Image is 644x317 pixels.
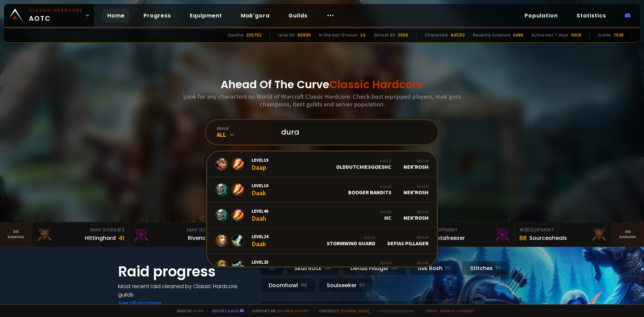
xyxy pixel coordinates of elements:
div: Realm [404,209,429,214]
a: Home [102,9,130,22]
span: Support me, [248,308,311,313]
input: Search a character... [277,120,430,144]
div: Skull Rock [286,261,339,275]
div: Booger Bandits [348,184,391,196]
span: Level 46 [252,208,268,214]
div: Level 60 [278,32,295,38]
div: 3486 [513,32,523,38]
a: [DOMAIN_NAME] [340,308,370,313]
div: Daah [252,208,268,222]
div: 41 [118,233,124,243]
small: EU [495,265,501,271]
a: Consent [457,308,475,313]
div: Nek'Rosh [404,158,429,170]
span: AOTC [29,7,83,23]
small: NA [301,282,307,288]
a: Level46DaahGuildHCRealmNek'Rosh [207,203,437,228]
div: Equipment [423,226,511,233]
h3: Look for any characters on World of Warcraft Classic Hardcore. Check best equipped players, mak'g... [180,93,464,108]
div: HC [380,209,391,221]
div: Realm [387,235,429,240]
div: Deaths [228,32,244,38]
a: Classic HardcoreAOTC [4,4,94,27]
a: Mak'Gora#2Rivench100 [129,222,225,247]
div: Defias Pillager [387,235,429,247]
a: Privacy [440,308,454,313]
div: Daak [252,233,268,248]
div: Stitches [462,261,509,275]
small: NA [391,265,398,271]
div: Defias Pillager [342,261,407,275]
div: 11008 [571,32,581,38]
div: Equipment [519,226,607,233]
div: Stormwind Guard [327,235,375,247]
div: Mak'Gora [36,226,124,233]
span: Level 10 [252,182,268,189]
a: Level24DaakGuildStormwind GuardRealmDefias Pillager [207,228,437,254]
div: Guild [363,260,392,265]
div: Daak [252,182,268,197]
div: All [217,131,273,139]
div: Soulseeker [318,278,373,293]
h1: Ahead Of The Curve [221,76,423,93]
a: See all progress [118,299,162,307]
a: Mak'Gora#3Hittinghard41 [32,222,129,247]
div: Daañ [252,259,268,273]
small: NA [324,265,331,271]
span: Classic Hardcore [329,77,423,92]
div: Stitches [404,260,429,272]
h1: Raid progress [118,261,252,282]
div: Sourceoheals [529,234,567,242]
span: # 3 [117,226,124,233]
span: Level 24 [252,233,268,240]
div: Guild [348,184,391,189]
a: Buy me a coffee [277,308,311,313]
a: Report a bug [212,308,238,313]
div: realm [217,126,273,131]
a: Guilds [283,9,313,22]
a: Level19DaapGuildOldDutchiesgoesHCRealmNek'Rosh [207,152,437,177]
div: Nek'Rosh [404,209,429,221]
div: Characters [425,32,448,38]
div: OldDutchiesgoesHC [336,158,391,170]
div: All [260,261,283,275]
small: Classic Hardcore [29,7,83,13]
span: # 3 [519,226,527,233]
div: Rivench [188,234,209,242]
div: 205752 [246,32,262,38]
a: Progress [138,9,176,22]
small: EU [359,282,365,288]
div: In the last 12 hours [319,32,358,38]
div: Guild [380,209,391,214]
a: #3Equipment88Sourceoheals [515,222,612,247]
h4: Most recent raid cleaned by Classic Hardcore guilds [118,282,252,299]
div: Guild [327,235,375,240]
a: Level25DaañGuildStory TimeRealmStitches [207,254,437,279]
span: Level 25 [252,259,268,265]
a: Terms [425,308,437,313]
div: 845312 [451,32,465,38]
div: 7538 [613,32,624,38]
div: Notafreezer [433,234,465,242]
div: 65995 [298,32,311,38]
a: Population [519,9,563,22]
span: Checkout [315,308,370,313]
span: Made by [173,308,203,313]
div: Realm [404,184,429,189]
div: Realm [404,158,429,163]
div: Recently scanned [473,32,510,38]
div: Realm [404,260,429,265]
div: Hittinghard [85,234,116,242]
a: Equipment [184,9,227,22]
span: Level 19 [252,157,268,163]
div: 2056 [398,32,408,38]
a: Statistics [571,9,611,22]
div: Guild [336,158,391,163]
div: 88 [519,233,527,243]
a: Level10DaakGuildBooger BanditsRealmNek'Rosh [207,177,437,203]
div: Doomhowl [260,278,316,293]
a: Mak'gora [235,9,275,22]
div: Mak'Gora [133,226,221,233]
div: Nek'Rosh [404,184,429,196]
a: Seeranking [612,222,644,247]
